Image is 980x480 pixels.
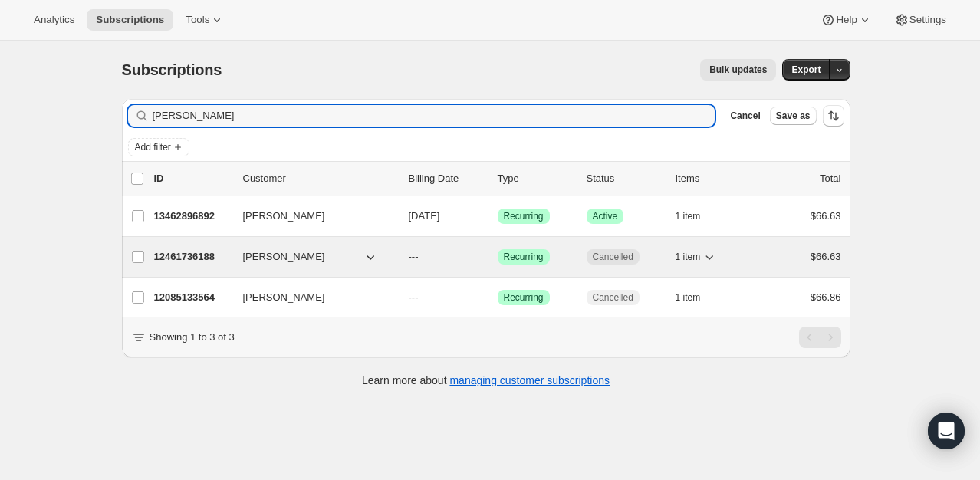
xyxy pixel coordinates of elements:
button: Help [811,9,881,31]
button: Sort the results [823,105,844,127]
div: Open Intercom Messenger [928,413,965,449]
button: Subscriptions [87,9,173,31]
div: 13462896892[PERSON_NAME][DATE]SuccessRecurringSuccessActive1 item$66.63 [154,205,841,227]
span: Tools [186,14,209,26]
span: [PERSON_NAME] [243,290,325,305]
p: ID [154,171,231,186]
span: 1 item [676,251,701,263]
span: Help [836,14,857,26]
div: Type [498,171,574,186]
span: Subscriptions [96,14,164,26]
button: Export [782,59,830,81]
span: Recurring [504,251,544,263]
span: Recurring [504,210,544,222]
div: Items [676,171,752,186]
nav: Pagination [799,327,841,348]
div: 12461736188[PERSON_NAME]---SuccessRecurringCancelled1 item$66.63 [154,246,841,268]
span: Recurring [504,291,544,304]
p: Billing Date [409,171,485,186]
p: Total [820,171,840,186]
span: $66.86 [811,291,841,303]
span: [PERSON_NAME] [243,249,325,265]
button: 1 item [676,287,718,308]
p: Learn more about [362,373,610,388]
button: Add filter [128,138,189,156]
span: Active [593,210,618,222]
button: [PERSON_NAME] [234,285,387,310]
p: Customer [243,171,396,186]
span: [DATE] [409,210,440,222]
p: Showing 1 to 3 of 3 [150,330,235,345]
span: Subscriptions [122,61,222,78]
button: 1 item [676,246,718,268]
span: Cancelled [593,251,633,263]
button: [PERSON_NAME] [234,204,387,228]
span: Analytics [34,14,74,26]
p: 12085133564 [154,290,231,305]
button: [PERSON_NAME] [234,245,387,269]
button: 1 item [676,205,718,227]
span: $66.63 [811,210,841,222]
span: Add filter [135,141,171,153]
span: Export [791,64,821,76]
span: $66.63 [811,251,841,262]
span: [PERSON_NAME] [243,209,325,224]
span: Cancel [730,110,760,122]
div: 12085133564[PERSON_NAME]---SuccessRecurringCancelled1 item$66.86 [154,287,841,308]
p: 13462896892 [154,209,231,224]
p: 12461736188 [154,249,231,265]
p: Status [587,171,663,186]
span: Save as [776,110,811,122]
button: Settings [885,9,955,31]
a: managing customer subscriptions [449,374,610,386]
div: IDCustomerBilling DateTypeStatusItemsTotal [154,171,841,186]
input: Filter subscribers [153,105,715,127]
span: 1 item [676,210,701,222]
button: Save as [770,107,817,125]
span: --- [409,251,419,262]
span: 1 item [676,291,701,304]
span: Bulk updates [709,64,767,76]
button: Cancel [724,107,766,125]
button: Analytics [25,9,84,31]
span: Cancelled [593,291,633,304]
span: Settings [909,14,946,26]
span: --- [409,291,419,303]
button: Bulk updates [700,59,776,81]
button: Tools [176,9,234,31]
